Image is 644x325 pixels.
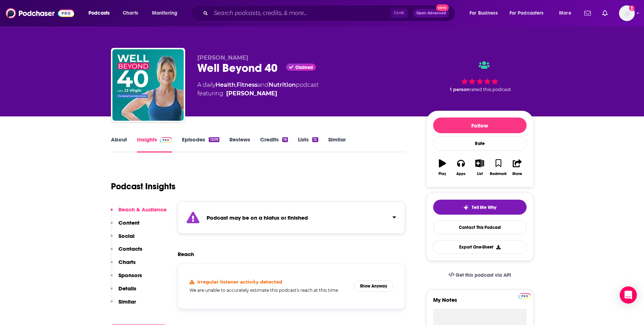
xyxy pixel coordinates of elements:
[111,298,136,311] button: Similar
[620,286,637,304] div: Open Intercom Messenger
[178,251,194,257] h2: Reach
[456,172,466,176] div: Apps
[189,287,349,293] h5: We are unable to accurately estimate this podcast's reach at this time.
[328,136,346,152] a: Similar
[463,205,469,210] img: tell me why sparkle
[312,137,318,142] div: 12
[295,66,313,69] span: Claimed
[137,136,172,152] a: InsightsPodchaser Pro
[178,202,405,234] section: Click to expand status details
[118,259,136,265] p: Charts
[111,219,140,232] button: Content
[426,54,533,99] div: 1 personrated this podcast
[269,81,296,88] a: Nutrition
[152,8,177,18] span: Monitoring
[413,9,449,17] button: Open AdvancedNew
[472,205,496,210] span: Tell Me Why
[619,5,635,21] img: User Profile
[433,220,527,234] a: Contact This Podcast
[518,293,531,299] img: Podchaser Pro
[490,172,507,176] div: Bookmark
[282,137,288,142] div: 16
[477,172,483,176] div: List
[433,200,527,215] button: tell me why sparkleTell Me Why
[111,206,167,219] button: Reach & Audience
[599,7,610,19] a: Show notifications dropdown
[211,7,391,19] input: Search podcasts, credits, & more...
[226,89,277,98] div: [PERSON_NAME]
[470,87,511,92] span: rated this podcast
[456,272,511,278] span: Get this podcast via API
[354,280,393,292] button: Show Anyway
[433,296,527,309] label: My Notes
[443,266,517,284] a: Get this podcast via API
[118,219,140,226] p: Content
[182,136,219,152] a: Episodes1209
[470,8,498,18] span: For Business
[207,214,308,221] strong: Podcast may be on a hiatus or finished
[118,206,167,213] p: Reach & Audience
[197,54,248,61] span: [PERSON_NAME]
[111,232,135,246] button: Social
[118,7,142,19] a: Charts
[147,7,187,19] button: open menu
[118,298,136,305] p: Similar
[465,7,507,19] button: open menu
[489,155,508,180] button: Bookmark
[450,87,470,92] span: 1 person
[470,155,489,180] button: List
[629,5,635,11] svg: Add a profile image
[298,136,318,152] a: Lists12
[438,172,446,176] div: Play
[416,11,446,15] span: Open Advanced
[554,7,580,19] button: open menu
[111,245,142,259] button: Contacts
[123,8,138,18] span: Charts
[229,136,250,152] a: Reviews
[111,272,142,285] button: Sponsors
[509,8,544,18] span: For Podcasters
[433,117,527,133] button: Follow
[452,155,470,180] button: Apps
[118,285,136,292] p: Details
[215,81,235,88] a: Health
[433,155,452,180] button: Play
[197,81,319,98] div: A daily podcast
[118,232,135,239] p: Social
[160,137,172,143] img: Podchaser Pro
[83,7,119,19] button: open menu
[118,245,142,252] p: Contacts
[6,6,74,20] img: Podchaser - Follow, Share and Rate Podcasts
[582,7,594,19] a: Show notifications dropdown
[118,272,142,279] p: Sponsors
[198,5,462,21] div: Search podcasts, credits, & more...
[111,136,127,152] a: About
[619,5,635,21] button: Show profile menu
[436,4,449,11] span: New
[518,292,531,299] a: Pro website
[112,49,184,121] img: Well Beyond 40
[111,285,136,298] button: Details
[433,136,527,151] div: Rate
[111,259,136,272] button: Charts
[619,5,635,21] span: Logged in as Ashley_Beenen
[260,136,288,152] a: Credits16
[197,279,282,285] h4: Irregular listener activity detected
[512,172,522,176] div: Share
[88,8,110,18] span: Podcasts
[258,81,269,88] span: and
[391,9,407,18] span: Ctrl K
[235,81,237,88] span: ,
[197,89,319,98] span: featuring
[209,137,219,142] div: 1209
[559,8,571,18] span: More
[508,155,526,180] button: Share
[505,7,554,19] button: open menu
[237,81,258,88] a: Fitness
[433,240,527,254] button: Export One-Sheet
[111,181,176,192] h1: Podcast Insights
